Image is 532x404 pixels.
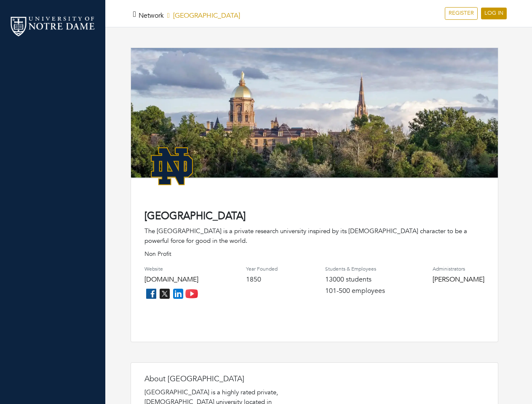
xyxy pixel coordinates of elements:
[325,266,385,272] h4: Students & Employees
[433,275,484,284] a: [PERSON_NAME]
[8,15,97,38] img: nd_logo.png
[445,7,478,20] a: REGISTER
[144,287,158,300] img: facebook_icon-256f8dfc8812ddc1b8eade64b8eafd8a868ed32f90a8d2bb44f507e1979dbc24.png
[246,276,278,284] h4: 1850
[185,287,198,300] img: youtube_icon-fc3c61c8c22f3cdcae68f2f17984f5f016928f0ca0694dd5da90beefb88aa45e.png
[325,287,385,295] h4: 101-500 employees
[246,266,278,272] h4: Year Founded
[139,12,240,20] h5: [GEOGRAPHIC_DATA]
[433,266,484,272] h4: Administrators
[144,139,199,194] img: NotreDame_Logo.png
[139,11,164,20] a: Network
[131,48,498,188] img: rare_disease_hero-1920%20copy.png
[171,287,185,300] img: linkedin_icon-84db3ca265f4ac0988026744a78baded5d6ee8239146f80404fb69c9eee6e8e7.png
[144,266,198,272] h4: Website
[144,226,484,245] div: The [GEOGRAPHIC_DATA] is a private research university inspired by its [DEMOGRAPHIC_DATA] charact...
[144,250,484,258] p: Non Profit
[144,210,484,223] h4: [GEOGRAPHIC_DATA]
[481,8,507,19] a: LOG IN
[144,375,313,384] h4: About [GEOGRAPHIC_DATA]
[144,275,198,284] a: [DOMAIN_NAME]
[158,287,171,300] img: twitter_icon-7d0bafdc4ccc1285aa2013833b377ca91d92330db209b8298ca96278571368c9.png
[325,276,385,284] h4: 13000 students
